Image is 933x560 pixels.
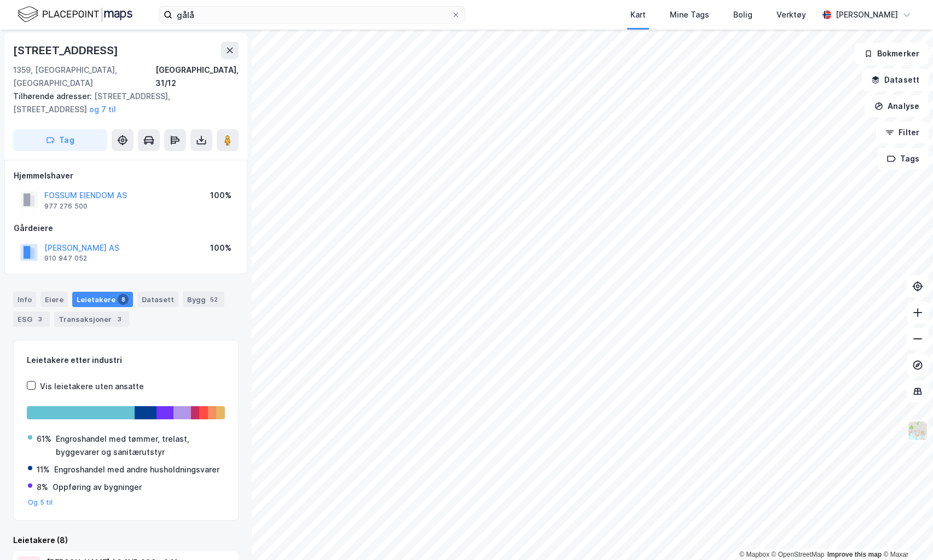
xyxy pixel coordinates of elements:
[114,314,125,325] div: 3
[876,122,929,143] button: Filter
[878,507,933,560] div: Kontrollprogram for chat
[878,148,929,170] button: Tags
[13,311,50,327] div: ESG
[13,292,36,307] div: Info
[13,63,155,90] div: 1359, [GEOGRAPHIC_DATA], [GEOGRAPHIC_DATA]
[40,380,144,393] div: Vis leietakere uten ansatte
[37,463,50,476] div: 11%
[865,95,929,117] button: Analyse
[172,7,451,23] input: Søk på adresse, matrikkel, gårdeiere, leietakere eller personer
[208,294,220,305] div: 52
[37,432,51,446] div: 61%
[733,8,752,21] div: Bolig
[13,129,107,151] button: Tag
[836,8,898,21] div: [PERSON_NAME]
[13,534,239,547] div: Leietakere (8)
[40,292,68,307] div: Eiere
[53,481,142,494] div: Oppføring av bygninger
[183,292,224,307] div: Bygg
[54,311,129,327] div: Transaksjoner
[855,43,929,65] button: Bokmerker
[137,292,178,307] div: Datasett
[862,69,929,91] button: Datasett
[18,5,132,24] img: logo.f888ab2527a4732fd821a326f86c7f29.svg
[13,90,230,116] div: [STREET_ADDRESS], [STREET_ADDRESS]
[210,241,231,255] div: 100%
[878,507,933,560] iframe: Chat Widget
[827,551,882,558] a: Improve this map
[37,481,48,494] div: 8%
[14,169,238,182] div: Hjemmelshaver
[118,294,129,305] div: 8
[776,8,806,21] div: Verktøy
[13,91,94,101] span: Tilhørende adresser:
[210,189,231,202] div: 100%
[14,222,238,235] div: Gårdeiere
[44,202,88,211] div: 977 276 500
[27,354,225,367] div: Leietakere etter industri
[44,254,87,263] div: 910 947 052
[13,42,120,59] div: [STREET_ADDRESS]
[28,498,53,507] button: Og 5 til
[907,420,928,441] img: Z
[56,432,224,459] div: Engroshandel med tømmer, trelast, byggevarer og sanitærutstyr
[670,8,709,21] div: Mine Tags
[155,63,239,90] div: [GEOGRAPHIC_DATA], 31/12
[772,551,825,558] a: OpenStreetMap
[34,314,45,325] div: 3
[54,463,219,476] div: Engroshandel med andre husholdningsvarer
[630,8,646,21] div: Kart
[72,292,133,307] div: Leietakere
[739,551,769,558] a: Mapbox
